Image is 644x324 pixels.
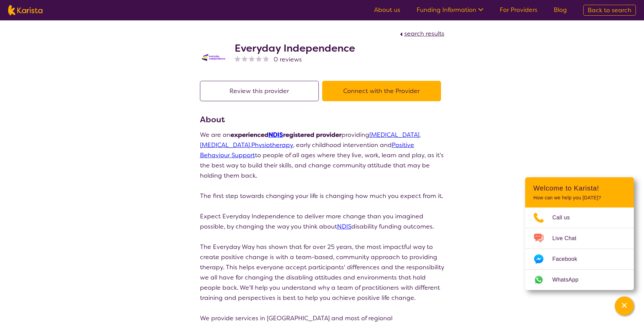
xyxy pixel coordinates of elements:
[588,6,631,14] span: Back to search
[251,141,293,149] a: Physiotherapy
[249,56,255,61] img: nonereviewstar
[374,6,400,14] a: About us
[552,213,578,223] span: Call us
[615,296,634,316] button: Channel Menu
[200,211,444,232] p: Expect Everyday Independence to deliver more change than you imagined possible, by changing the w...
[235,56,240,61] img: nonereviewstar
[263,56,269,61] img: nonereviewstar
[417,6,483,14] a: Funding Information
[398,30,444,38] a: search results
[552,275,587,285] span: WhatsApp
[200,130,444,181] p: We are an providing , , , early childhood intervention and to people of all ages where they live,...
[533,195,626,201] p: How can we help you [DATE]?
[322,87,444,95] a: Connect with the Provider
[274,54,302,65] span: 0 reviews
[583,5,636,16] a: Back to search
[525,208,634,290] ul: Choose channel
[269,131,283,139] a: NDIS
[533,184,626,192] h2: Welcome to Karista!
[554,6,567,14] a: Blog
[552,233,585,244] span: Live Chat
[200,52,227,63] img: kdssqoqrr0tfqzmv8ac0.png
[322,81,441,101] button: Connect with the Provider
[200,242,444,303] p: The Everyday Way has shown that for over 25 years, the most impactful way to create positive chan...
[552,254,585,264] span: Facebook
[235,42,355,54] h2: Everyday Independence
[337,222,351,231] a: NDIS
[200,141,250,149] a: [MEDICAL_DATA]
[231,131,342,139] strong: experienced registered provider
[242,56,247,61] img: nonereviewstar
[525,177,634,290] div: Channel Menu
[200,81,319,101] button: Review this provider
[369,131,419,139] a: [MEDICAL_DATA]
[525,270,634,290] a: Web link opens in a new tab.
[8,5,42,15] img: Karista logo
[200,87,322,95] a: Review this provider
[404,30,444,38] span: search results
[500,6,537,14] a: For Providers
[256,56,262,61] img: nonereviewstar
[200,113,444,126] h3: About
[200,191,444,201] p: The first step towards changing your life is changing how much you expect from it.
